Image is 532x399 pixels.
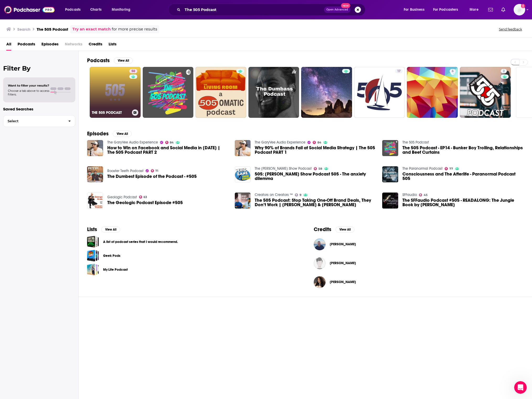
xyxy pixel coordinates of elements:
[255,172,376,181] a: 505: Eric Zane Show Podcast 505 - The anxiety dilemma
[235,140,251,156] img: Why 90% of Brands Fail at Social Media Strategy | The 505 Podcast PART 1
[65,6,81,13] span: Podcasts
[107,169,143,173] a: Rooster Teeth Podcast
[314,257,326,269] img: David Robinson
[255,198,376,207] span: The 505 Podcast: Stop Taking One-Off Brand Deals, They Don’t Work | [PERSON_NAME] & [PERSON_NAME]
[4,5,55,15] img: Podchaser - Follow, Share and Rate Podcasts
[314,238,326,250] img: Brian Seigla
[18,40,35,51] a: Podcasts
[402,146,524,155] a: The 505 Podcast - EP14 - Bunker Boy Trolling, Relationships and Beef Curtains
[330,261,356,265] span: [PERSON_NAME]
[89,40,102,51] a: Credits
[255,166,312,171] a: The Eric Zane Show Podcast
[72,26,111,32] a: Try an exact match
[235,166,251,182] img: 505: Eric Zane Show Podcast 505 - The anxiety dilemma
[314,236,524,253] button: Brian SeiglaBrian Seigla
[330,242,356,246] span: [PERSON_NAME]
[499,5,507,14] a: Show notifications dropdown
[37,27,68,32] h3: The 505 Podcast
[255,146,376,155] a: Why 90% of Brands Fail at Social Media Strategy | The 505 Podcast PART 1
[87,166,103,182] img: The Dumbest Episode of the Podcast - #505
[497,27,524,31] button: Send feedback
[460,67,511,118] a: 2
[92,110,130,115] h3: THE 505 PODCAST
[395,69,403,73] a: 17
[382,140,398,156] img: The 505 Podcast - EP14 - Bunker Boy Trolling, Relationships and Beef Curtains
[103,253,120,259] a: Geek Pods
[87,140,103,156] img: How to Win on Facebook and Social Media in 2025 | The 505 Podcast PART 2
[107,200,183,205] a: The Geologic Podcast Episode #505
[3,115,75,127] button: Select
[514,381,527,394] iframe: Intercom live chat
[129,69,137,73] a: 50
[103,239,178,245] a: A list of podcast series that I would recommend.
[112,26,157,32] span: for more precise results
[8,89,49,96] span: Choose a tab above to access filters.
[107,174,197,179] a: The Dumbest Episode of the Podcast - #505
[314,226,331,233] h2: Credits
[143,196,147,198] span: 63
[314,226,354,233] a: CreditsView All
[255,172,376,181] span: 505: [PERSON_NAME] Show Podcast 505 - The anxiety dilemma
[87,130,132,137] a: EpisodesView All
[109,40,116,51] a: Lists
[107,146,228,155] span: How to Win on Facebook and Social Media in [DATE] | The 505 Podcast PART 2
[8,84,49,87] span: Want to filter your results?
[514,4,525,15] img: User Profile
[486,5,495,14] a: Show notifications dropdown
[330,261,356,265] a: David Robinson
[514,4,525,15] span: Logged in as antoine.jordan
[173,4,370,16] div: Search podcasts, credits, & more...
[17,27,30,32] h3: Search
[402,172,524,181] a: Consciousness and The Afterlife - Paranormal Podcast 505
[341,3,350,8] span: New
[41,40,58,51] a: Episodes
[300,194,301,196] span: 9
[139,195,147,199] a: 63
[165,141,174,144] a: 84
[397,69,401,74] span: 17
[6,40,11,51] span: All
[314,274,524,290] button: Asa AkiraAsa Akira
[87,236,99,248] a: A list of podcast series that I would recommend.
[107,140,158,145] a: The GaryVee Audio Experience
[107,146,228,155] a: How to Win on Facebook and Social Media in 2025 | The 505 Podcast PART 2
[330,280,356,284] span: [PERSON_NAME]
[235,193,251,209] img: The 505 Podcast: Stop Taking One-Off Brand Deals, They Don’t Work | Brayden & Kostas
[155,170,158,172] span: 71
[87,130,109,137] h2: Episodes
[382,193,398,209] img: The SFFaudio Podcast #505 - READALONG: The Jungle Book by Rudyard Kipling
[170,141,174,144] span: 84
[3,107,75,111] p: Saved Searches
[324,7,350,13] button: Open AdvancedNew
[113,131,132,137] button: View All
[317,141,321,144] span: 84
[255,198,376,207] a: The 505 Podcast: Stop Taking One-Off Brand Deals, They Don’t Work | Brayden & Kostas
[314,276,326,288] img: Asa Akira
[424,194,428,196] span: 45
[255,193,293,197] a: Creators on Creators ™
[90,6,102,13] span: Charts
[382,166,398,182] img: Consciousness and The Afterlife - Paranormal Podcast 505
[407,67,458,118] a: 6
[101,226,120,233] button: View All
[87,193,103,209] img: The Geologic Podcast Episode #505
[3,65,75,72] h2: Filter By
[87,57,133,64] a: PodcastsView All
[255,140,305,145] a: The GaryVee Audio Experience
